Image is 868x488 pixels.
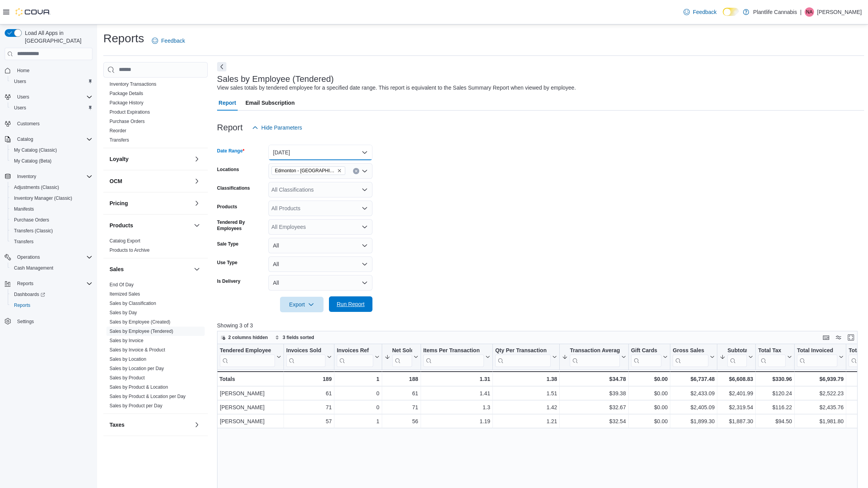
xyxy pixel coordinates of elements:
[220,417,281,426] div: [PERSON_NAME]
[423,347,484,367] div: Items Per Transaction
[11,204,92,214] span: Manifests
[8,76,96,87] button: Users
[562,374,626,384] div: $34.78
[14,105,26,111] span: Users
[110,421,191,429] button: Taxes
[110,155,191,163] button: Loyalty
[192,154,202,164] button: Loyalty
[337,417,379,426] div: 1
[8,102,96,113] button: Users
[217,333,271,342] button: 2 columns hidden
[631,403,668,412] div: $0.00
[11,226,92,235] span: Transfers (Classic)
[17,254,40,260] span: Operations
[797,403,844,412] div: $2,435.76
[217,260,237,266] label: Use Type
[14,265,53,271] span: Cash Management
[673,374,715,384] div: $6,737.48
[392,347,412,354] div: Net Sold
[110,300,156,306] span: Sales by Classification
[11,215,92,225] span: Purchase Orders
[758,374,792,384] div: $330.96
[11,156,55,166] a: My Catalog (Beta)
[423,374,490,384] div: 1.31
[110,222,191,229] button: Products
[192,199,202,208] button: Pricing
[11,103,29,112] a: Users
[8,215,96,225] button: Purchase Orders
[14,253,43,262] button: Operations
[110,128,126,133] a: Reorder
[14,206,34,212] span: Manifests
[758,347,786,354] div: Total Tax
[834,333,843,342] button: Display options
[562,347,626,367] button: Transaction Average
[693,8,717,16] span: Feedback
[797,417,844,426] div: $1,981.80
[392,347,412,367] div: Net Sold
[14,291,45,298] span: Dashboards
[110,384,168,390] span: Sales by Product & Location
[800,7,802,17] p: |
[220,347,281,367] button: Tendered Employee
[249,120,305,135] button: Hide Parameters
[110,199,191,207] button: Pricing
[110,338,143,343] a: Sales by Invoice
[286,347,332,367] button: Invoices Sold
[11,290,92,299] span: Dashboards
[16,8,50,16] img: Cova
[362,224,368,230] button: Open list of options
[217,241,238,247] label: Sale Type
[337,347,373,367] div: Invoices Ref
[14,66,33,75] a: Home
[11,237,92,246] span: Transfers
[11,301,33,310] a: Reports
[110,291,140,297] a: Itemized Sales
[110,109,150,115] span: Product Expirations
[495,403,557,412] div: 1.42
[217,166,239,173] label: Locations
[797,347,837,367] div: Total Invoiced
[110,282,134,288] span: End Of Day
[272,333,317,342] button: 3 fields sorted
[110,337,143,344] span: Sales by Invoice
[217,62,226,71] button: Next
[727,347,747,354] div: Subtotal
[337,168,342,173] button: Remove Edmonton - Winterburn from selection in this group
[110,81,157,87] a: Inventory Transactions
[673,417,715,426] div: $1,899.30
[110,356,146,362] a: Sales by Location
[14,184,59,190] span: Adjustments (Classic)
[720,403,753,412] div: $2,319.54
[286,389,332,398] div: 61
[758,389,792,398] div: $120.24
[8,300,96,311] button: Reports
[631,374,668,384] div: $0.00
[11,145,92,155] span: My Catalog (Classic)
[562,403,626,412] div: $32.67
[110,265,191,273] button: Sales
[110,375,145,381] a: Sales by Product
[384,389,418,398] div: 61
[110,310,137,315] a: Sales by Day
[11,77,92,86] span: Users
[14,78,26,85] span: Users
[495,347,557,367] button: Qty Per Transaction
[103,42,208,148] div: Inventory
[110,310,137,316] span: Sales by Day
[110,238,140,244] span: Catalog Export
[11,263,92,273] span: Cash Management
[149,33,188,48] a: Feedback
[562,389,626,398] div: $39.38
[423,417,491,426] div: 1.19
[631,347,661,367] div: Gift Card Sales
[673,403,715,412] div: $2,405.09
[110,403,162,409] span: Sales by Product per Day
[631,417,668,426] div: $0.00
[14,279,37,288] button: Reports
[720,374,753,384] div: $6,608.83
[11,204,37,214] a: Manifests
[110,328,173,334] span: Sales by Employee (Tendered)
[14,147,57,153] span: My Catalog (Classic)
[570,347,619,354] div: Transaction Average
